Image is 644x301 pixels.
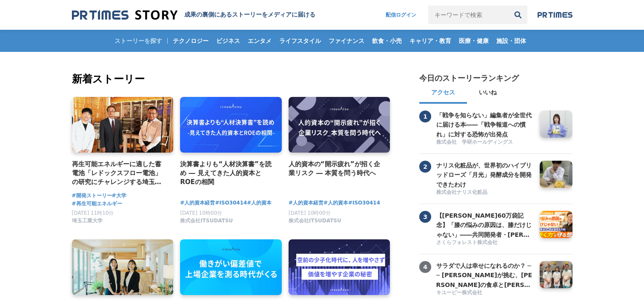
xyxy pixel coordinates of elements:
[247,199,272,207] a: #人的資本
[289,199,323,207] a: #人的資本経営
[436,139,533,147] a: 株式会社 学研ホールディングス
[538,11,572,18] img: prtimes
[419,211,431,223] span: 3
[436,261,533,288] a: サラダで人は幸せになれるのか？ ── [PERSON_NAME]が挑む、[PERSON_NAME]の食卓と[PERSON_NAME]の可能性
[72,200,122,208] a: #再生可能エネルギー
[215,199,247,207] a: #ISO30414
[213,30,243,52] a: ビジネス
[289,217,341,224] span: 株式会社ITSUDATSU
[419,83,467,104] button: アクセス
[112,192,126,200] a: #大学
[72,217,103,224] span: 埼玉工業大学
[276,30,324,52] a: ライフスタイル
[436,211,533,238] a: 【[PERSON_NAME]60万袋記念】「膝の悩みの原因は、膝だけじゃない」――共同開発者・[PERSON_NAME]先生と語る、"歩く力"を守る想い【共同開発者対談】
[244,30,275,52] a: エンタメ
[419,261,431,273] span: 4
[419,73,519,83] h2: 今日のストーリーランキング
[436,161,533,189] h3: ナリス化粧品が、世界初のハイブリッドローズ「月光」発酵成分を開発できたわけ
[419,161,431,173] span: 2
[323,199,348,207] a: #人的資本
[436,189,533,197] a: 株式会社ナリス化粧品
[72,9,177,21] img: 成果の裏側にあるストーリーをメディアに届ける
[455,30,492,52] a: 医療・健康
[348,199,380,207] a: #ISO30414
[180,220,233,226] a: 株式会社ITSUDATSU
[72,210,114,216] span: [DATE] 11時10分
[436,111,533,138] a: 「戦争を知らない」編集者が全世代に届ける本――「戦争報道への慣れ」に対する恐怖が出発点
[436,211,533,239] h3: 【[PERSON_NAME]60万袋記念】「膝の悩みの原因は、膝だけじゃない」――共同開発者・[PERSON_NAME]先生と語る、"歩く力"を守る想い【共同開発者対談】
[72,71,392,87] h2: 新着ストーリー
[289,210,331,216] span: [DATE] 10時00分
[180,217,233,224] span: 株式会社ITSUDATSU
[325,30,368,52] a: ファイナンス
[406,37,455,45] span: キャリア・教育
[289,220,341,226] a: 株式会社ITSUDATSU
[184,11,315,19] h1: 成果の裏側にあるストーリーをメディアに届ける
[369,37,405,45] span: 飲食・小売
[72,159,167,187] a: 再生可能エネルギーに適した蓄電池「レドックスフロー電池」の研究にチャレンジする埼玉工業大学
[419,111,431,122] span: 1
[72,9,315,21] a: 成果の裏側にあるストーリーをメディアに届ける 成果の裏側にあるストーリーをメディアに届ける
[436,289,533,297] a: キユーピー株式会社
[436,111,533,139] h3: 「戦争を知らない」編集者が全世代に届ける本――「戦争報道への慣れ」に対する恐怖が出発点
[436,239,498,246] span: さくらフォレスト株式会社
[436,289,482,296] span: キユーピー株式会社
[169,37,212,45] span: テクノロジー
[493,37,530,45] span: 施設・団体
[276,37,324,45] span: ライフスタイル
[436,261,533,290] h3: サラダで人は幸せになれるのか？ ── [PERSON_NAME]が挑む、[PERSON_NAME]の食卓と[PERSON_NAME]の可能性
[169,30,212,52] a: テクノロジー
[180,159,275,187] a: 決算書よりも“人材決算書”を読め ― 見えてきた人的資本とROEの相関
[428,6,509,24] input: キーワードで検索
[406,30,455,52] a: キャリア・教育
[325,37,368,45] span: ファイナンス
[509,6,527,24] button: 検索
[455,37,492,45] span: 医療・健康
[436,189,487,196] span: 株式会社ナリス化粧品
[244,37,275,45] span: エンタメ
[369,30,405,52] a: 飲食・小売
[289,159,384,178] a: 人的資本の“開示疲れ”が招く企業リスク ― 本質を問う時代へ
[180,199,215,207] a: #人的資本経営
[377,6,425,24] a: 配信ログイン
[436,139,513,146] span: 株式会社 学研ホールディングス
[436,239,533,247] a: さくらフォレスト株式会社
[213,37,243,45] span: ビジネス
[180,210,222,216] span: [DATE] 10時00分
[436,161,533,188] a: ナリス化粧品が、世界初のハイブリッドローズ「月光」発酵成分を開発できたわけ
[72,192,112,200] a: #開発ストーリー
[467,83,509,104] button: いいね
[493,30,530,52] a: 施設・団体
[72,220,103,226] a: 埼玉工業大学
